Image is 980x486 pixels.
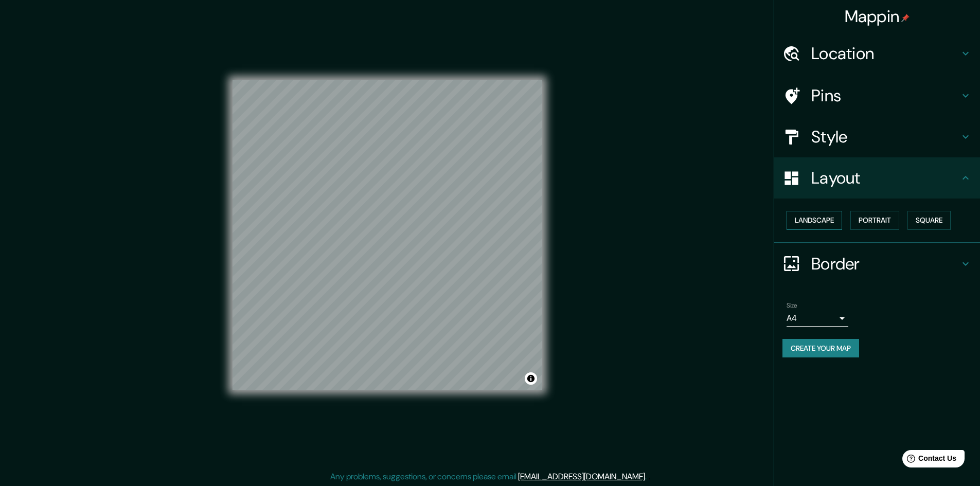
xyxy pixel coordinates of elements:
label: Size [787,301,797,310]
div: . [648,471,650,483]
div: Layout [774,157,980,199]
iframe: Help widget launcher [888,446,969,475]
a: [EMAIL_ADDRESS][DOMAIN_NAME] [518,471,645,482]
h4: Layout [811,168,959,188]
div: Border [774,243,980,284]
h4: Pins [811,85,959,106]
img: pin-icon.png [901,14,910,22]
button: Landscape [787,211,842,230]
h4: Border [811,254,959,274]
canvas: Map [233,80,542,390]
button: Create your map [782,339,859,358]
h4: Location [811,43,959,64]
button: Toggle attribution [525,372,537,385]
button: Portrait [850,211,899,230]
button: Square [907,211,951,230]
div: Pins [774,75,980,116]
div: Style [774,116,980,157]
div: . [647,471,648,483]
h4: Style [811,127,959,147]
div: A4 [787,310,848,327]
div: Location [774,33,980,74]
h4: Mappin [845,6,910,27]
p: Any problems, suggestions, or concerns please email . [330,471,647,483]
